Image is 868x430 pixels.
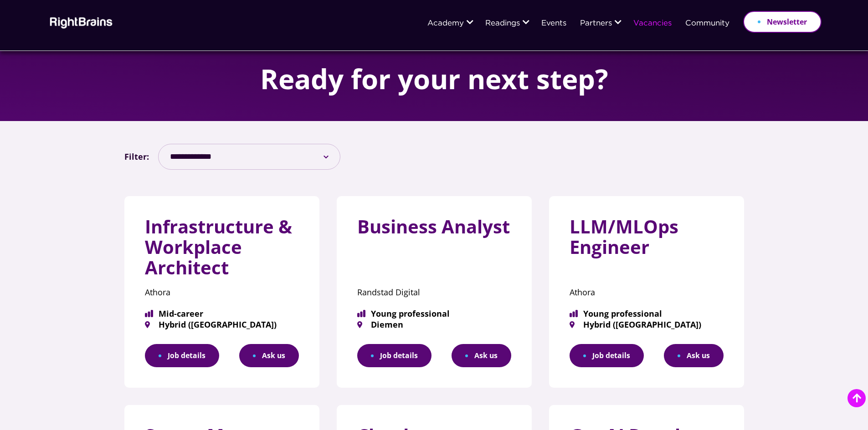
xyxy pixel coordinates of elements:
h3: Infrastructure & Workplace Architect [145,217,299,284]
span: Diemen [357,320,511,329]
p: Athora [570,284,724,300]
a: Newsletter [743,11,822,33]
p: Athora [145,284,299,300]
a: Events [541,20,566,28]
a: Academy [427,20,464,28]
span: Young professional [570,309,724,318]
a: Vacancies [633,20,672,28]
a: Job details [145,344,219,367]
span: Mid-career [145,309,299,318]
img: Rightbrains [47,15,113,29]
a: Community [685,20,729,28]
h1: Ready for your next step? [260,64,608,94]
button: Ask us [452,344,511,367]
label: Filter: [124,149,149,164]
p: Randstad Digital [357,284,511,300]
a: Job details [357,344,431,367]
h3: LLM/MLOps Engineer [570,217,724,264]
span: Hybrid ([GEOGRAPHIC_DATA]) [570,320,724,329]
a: Job details [570,344,644,367]
span: Hybrid ([GEOGRAPHIC_DATA]) [145,320,299,329]
h3: Business Analyst [357,217,511,244]
a: Readings [485,20,520,28]
span: Young professional [357,309,511,318]
button: Ask us [664,344,724,367]
a: Partners [580,20,612,28]
button: Ask us [239,344,299,367]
